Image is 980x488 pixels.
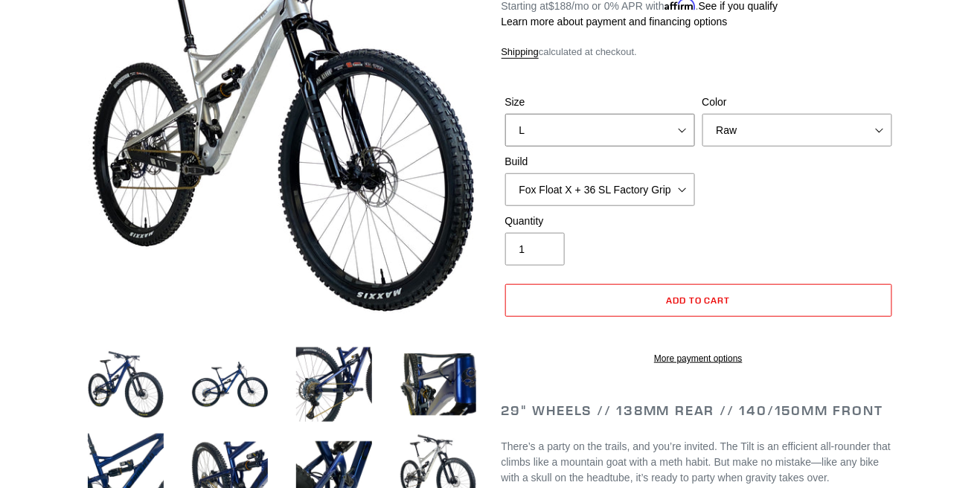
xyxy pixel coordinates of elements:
img: Load image into Gallery viewer, TILT - Complete Bike [293,344,375,426]
img: Load image into Gallery viewer, TILT - Complete Bike [85,344,167,426]
p: There’s a party on the trails, and you’re invited. The Tilt is an efficient all-rounder that clim... [502,439,896,486]
h2: 29" Wheels // 138mm Rear // 140/150mm Front [502,402,896,419]
label: Color [702,94,892,110]
label: Quantity [505,213,695,229]
img: Load image into Gallery viewer, TILT - Complete Bike [397,344,479,426]
div: calculated at checkout. [502,45,896,60]
label: Size [505,94,695,110]
a: More payment options [505,352,892,365]
img: Load image into Gallery viewer, TILT - Complete Bike [189,344,271,426]
a: Learn more about payment and financing options [502,16,728,28]
button: Add to cart [505,284,892,317]
a: Shipping [502,46,539,59]
span: Add to cart [666,295,731,306]
label: Build [505,154,695,170]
